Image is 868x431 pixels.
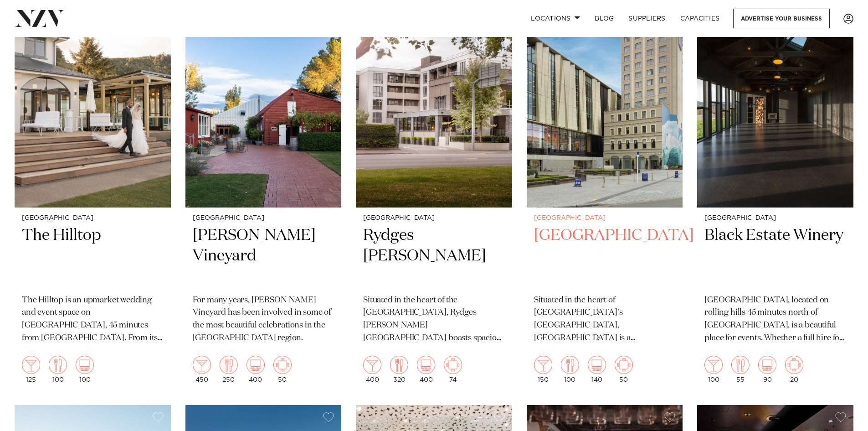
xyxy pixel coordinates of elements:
[390,356,408,383] div: 320
[704,225,846,287] h2: Black Estate Winery
[363,215,505,222] small: [GEOGRAPHIC_DATA]
[193,215,334,222] small: [GEOGRAPHIC_DATA]
[247,356,265,383] div: 400
[615,356,633,374] img: meeting.png
[15,10,64,26] img: nzv-logo.png
[704,356,723,383] div: 100
[193,294,334,345] p: For many years, [PERSON_NAME] Vineyard has been involved in some of the most beautiful celebratio...
[247,356,265,374] img: theatre.png
[193,225,334,287] h2: [PERSON_NAME] Vineyard
[731,356,750,374] img: dining.png
[76,356,94,374] img: theatre.png
[534,356,552,374] img: cocktail.png
[273,356,292,383] div: 50
[785,356,803,383] div: 20
[588,356,606,374] img: theatre.png
[22,294,164,345] p: The Hilltop is an upmarket wedding and event space on [GEOGRAPHIC_DATA], 45 minutes from [GEOGRAP...
[621,9,673,28] a: SUPPLIERS
[273,356,292,374] img: meeting.png
[417,356,435,374] img: theatre.png
[220,356,238,374] img: dining.png
[733,9,830,28] a: Advertise your business
[193,356,211,383] div: 450
[534,356,552,383] div: 150
[22,356,40,383] div: 125
[22,356,40,374] img: cocktail.png
[444,356,462,383] div: 74
[561,356,579,383] div: 100
[193,356,211,374] img: cocktail.png
[704,294,846,345] p: [GEOGRAPHIC_DATA], located on rolling hills 45 minutes north of [GEOGRAPHIC_DATA], is a beautiful...
[758,356,776,374] img: theatre.png
[587,9,621,28] a: BLOG
[534,294,676,345] p: Situated in the heart of [GEOGRAPHIC_DATA]'s [GEOGRAPHIC_DATA], [GEOGRAPHIC_DATA] is a contempora...
[363,356,381,374] img: cocktail.png
[588,356,606,383] div: 140
[561,356,579,374] img: dining.png
[390,356,408,374] img: dining.png
[534,215,676,222] small: [GEOGRAPHIC_DATA]
[22,225,164,287] h2: The Hilltop
[615,356,633,383] div: 50
[363,225,505,287] h2: Rydges [PERSON_NAME]
[758,356,776,383] div: 90
[76,356,94,383] div: 100
[49,356,67,374] img: dining.png
[673,9,727,28] a: Capacities
[704,215,846,222] small: [GEOGRAPHIC_DATA]
[731,356,750,383] div: 55
[49,356,67,383] div: 100
[363,294,505,345] p: Situated in the heart of the [GEOGRAPHIC_DATA], Rydges [PERSON_NAME] [GEOGRAPHIC_DATA] boasts spa...
[785,356,803,374] img: meeting.png
[534,225,676,287] h2: [GEOGRAPHIC_DATA]
[417,356,435,383] div: 400
[220,356,238,383] div: 250
[363,356,381,383] div: 400
[524,9,587,28] a: Locations
[22,215,164,222] small: [GEOGRAPHIC_DATA]
[444,356,462,374] img: meeting.png
[704,356,723,374] img: cocktail.png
